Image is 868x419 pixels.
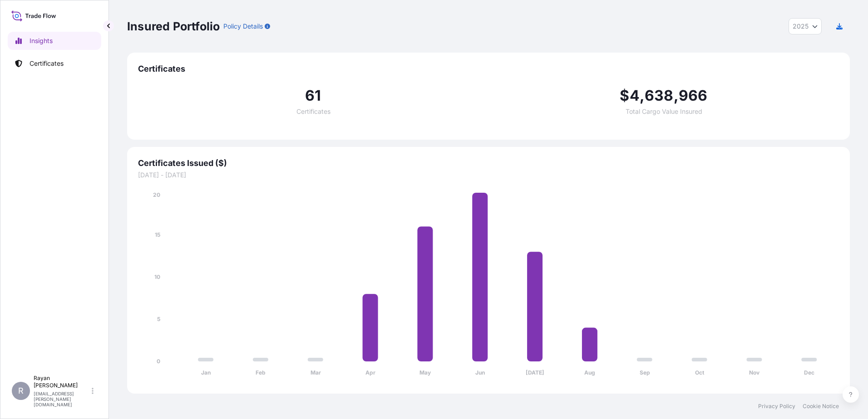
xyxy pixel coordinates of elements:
span: , [640,88,645,103]
tspan: Feb [256,369,266,376]
tspan: Jun [475,369,485,376]
p: [EMAIL_ADDRESS][PERSON_NAME][DOMAIN_NAME] [34,391,90,407]
tspan: 15 [155,231,160,238]
button: Year Selector [789,18,822,34]
tspan: 0 [157,358,160,365]
tspan: 10 [154,273,160,280]
span: 4 [630,88,640,103]
p: Insured Portfolio [127,19,220,34]
a: Cookie Notice [803,403,839,410]
span: Certificates Issued ($) [138,158,839,169]
tspan: Mar [311,369,321,376]
span: [DATE] - [DATE] [138,171,839,180]
span: 966 [679,88,708,103]
span: , [674,88,679,103]
span: Certificates [296,108,330,115]
a: Insights [8,32,101,50]
a: Privacy Policy [758,403,795,410]
tspan: 20 [153,191,160,198]
span: 638 [645,88,674,103]
p: Certificates [30,59,64,68]
tspan: Apr [365,369,375,376]
tspan: [DATE] [526,369,544,376]
p: Insights [30,36,53,45]
tspan: Dec [804,369,814,376]
tspan: 5 [157,316,160,322]
tspan: Jan [201,369,211,376]
tspan: Sep [640,369,650,376]
tspan: Aug [584,369,595,376]
span: R [18,386,24,395]
tspan: Nov [749,369,760,376]
p: Rayan [PERSON_NAME] [34,375,90,389]
span: 2025 [793,22,809,31]
p: Policy Details [223,22,263,31]
span: Certificates [138,63,839,74]
span: $ [620,88,629,103]
span: Total Cargo Value Insured [626,108,702,115]
span: 61 [305,88,321,103]
tspan: Oct [695,369,705,376]
tspan: May [419,369,431,376]
a: Certificates [8,54,101,73]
